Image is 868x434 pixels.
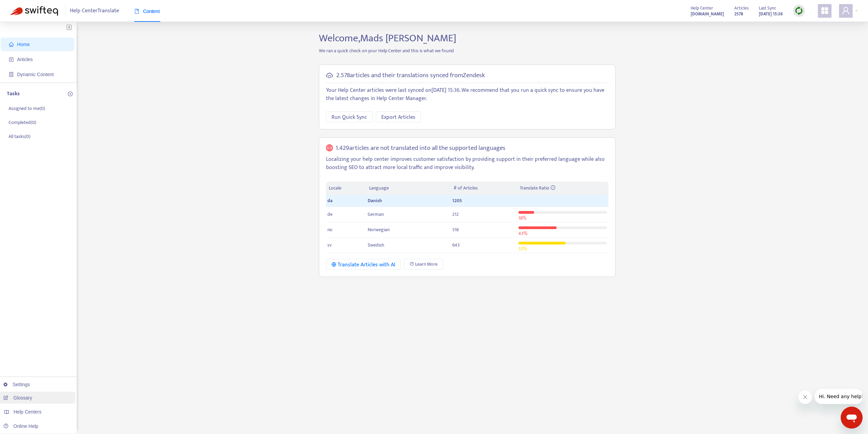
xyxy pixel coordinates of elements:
strong: [DATE] 15:36 [759,10,783,18]
a: Settings [3,382,30,387]
span: Danish [368,197,382,205]
button: Run Quick Sync [326,111,372,122]
span: account-book [9,57,14,62]
a: Learn More [404,259,443,270]
span: Dynamic Content [17,72,54,77]
span: Help Centers [14,409,42,415]
span: Articles [17,57,33,62]
h5: 2.578 articles and their translations synced from Zendesk [336,72,485,80]
span: cloud-sync [326,72,333,79]
span: Hi. Need any help? [4,5,49,10]
span: user [842,6,850,15]
p: Your Help Center articles were last synced on [DATE] 15:36 . We recommend that you run a quick sy... [326,86,608,103]
span: global [326,144,333,152]
strong: 2578 [734,10,743,18]
div: Translate Articles with AI [332,261,395,269]
p: Tasks [7,90,20,98]
iframe: Knap til at åbne messaging-vindue [841,407,863,429]
span: German [368,210,384,218]
p: Completed ( 0 ) [9,119,36,126]
span: 212 [452,210,459,218]
iframe: Luk meddelelse [798,390,812,404]
span: Help Center Translate [70,4,119,17]
p: Assigned to me ( 0 ) [9,105,45,112]
span: Swedish [368,241,384,249]
img: Swifteq [10,6,58,16]
span: Last Sync [759,4,776,12]
span: de [327,210,333,218]
span: Help Center [691,4,713,12]
span: plus-circle [68,92,73,96]
a: Online Help [3,423,38,429]
div: Translate Ratio [520,184,606,192]
span: 518 [452,226,459,234]
span: home [9,42,14,47]
span: Articles [734,4,749,12]
span: sv [327,241,332,249]
span: 43 % [518,229,527,237]
th: Locale [326,182,366,195]
p: We ran a quick check on your Help Center and this is what we found [314,47,621,54]
button: Export Articles [376,111,421,122]
span: Learn More [415,261,438,268]
span: container [9,72,14,77]
button: Translate Articles with AI [326,259,401,270]
p: All tasks ( 0 ) [9,133,30,140]
span: Export Articles [381,113,415,122]
span: Content [134,9,160,14]
span: book [134,9,139,14]
a: [DOMAIN_NAME] [691,10,724,18]
span: Home [17,42,30,47]
span: 643 [452,241,460,249]
span: Welcome, Mads [PERSON_NAME] [319,30,456,47]
th: # of Articles [451,182,517,195]
span: no [327,226,333,234]
a: Glossary [3,395,32,401]
th: Language [366,182,451,195]
h5: 1.429 articles are not translated into all the supported languages [336,144,505,152]
iframe: Meddelelse fra firma [815,389,863,404]
span: 1205 [452,197,462,205]
img: sync.dc5367851b00ba804db3.png [795,6,803,15]
span: Run Quick Sync [332,113,367,122]
span: appstore [821,6,829,15]
span: Norwegian [368,226,389,234]
span: 53 % [518,245,527,253]
p: Localizing your help center improves customer satisfaction by providing support in their preferre... [326,155,608,172]
span: da [327,197,333,205]
span: 18 % [518,214,526,222]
